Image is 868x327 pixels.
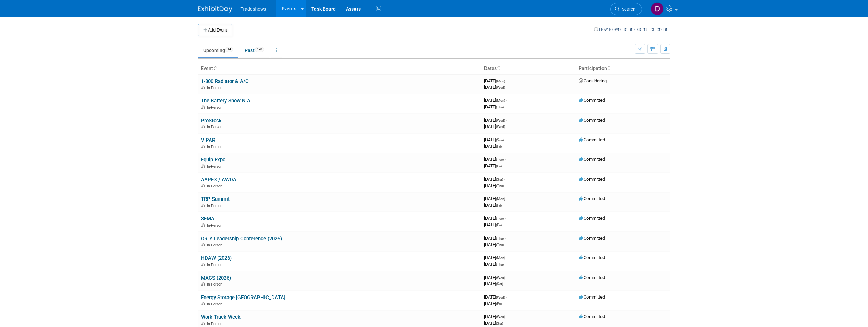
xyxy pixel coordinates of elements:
a: Sort by Participation Type [607,65,610,71]
span: [DATE] [484,216,506,221]
span: In-Person [207,105,224,110]
img: In-Person Event [201,243,205,246]
th: Event [198,63,481,74]
span: [DATE] [484,255,507,260]
span: In-Person [207,86,224,90]
span: [DATE] [484,275,507,280]
a: Work Truck Week [201,314,241,320]
span: [DATE] [484,183,504,188]
span: [DATE] [484,104,504,109]
img: In-Person Event [201,145,205,148]
img: In-Person Event [201,223,205,227]
span: Committed [579,255,605,260]
span: (Sun) [496,138,504,142]
span: In-Person [207,164,224,169]
span: [DATE] [484,157,506,162]
span: In-Person [207,243,224,247]
span: - [504,177,505,182]
span: (Tue) [496,158,504,161]
span: (Wed) [496,295,505,299]
span: (Thu) [496,243,504,247]
a: MACS (2026) [201,275,231,281]
span: - [506,255,507,260]
span: Tradeshows [241,6,267,12]
img: In-Person Event [201,164,205,168]
span: - [506,294,507,300]
span: (Fri) [496,145,502,148]
a: Past120 [239,44,269,57]
span: [DATE] [484,85,505,90]
span: In-Person [207,204,224,208]
span: 14 [225,47,233,52]
span: Considering [579,78,607,83]
img: In-Person Event [201,125,205,128]
span: (Thu) [496,184,504,188]
img: Dan Harris [651,2,664,15]
span: [DATE] [484,124,505,129]
span: Committed [579,314,605,319]
span: - [506,78,507,83]
span: [DATE] [484,262,504,267]
span: (Thu) [496,237,504,240]
span: In-Person [207,263,224,267]
span: [DATE] [484,235,506,241]
span: In-Person [207,184,224,189]
span: [DATE] [484,294,507,300]
span: Committed [579,118,605,123]
span: - [506,314,507,319]
span: [DATE] [484,281,503,286]
span: Committed [579,275,605,280]
img: In-Person Event [201,282,205,286]
span: - [506,196,507,201]
span: Committed [579,98,605,103]
a: 1-800 Radiator & A/C [201,78,249,84]
span: In-Person [207,302,224,306]
span: (Sat) [496,322,503,325]
span: (Thu) [496,105,504,109]
span: - [506,98,507,103]
span: [DATE] [484,177,505,182]
button: Add Event [198,24,232,36]
span: (Mon) [496,79,505,83]
span: (Thu) [496,263,504,266]
span: [DATE] [484,196,507,201]
a: ProStock [201,118,222,124]
span: - [505,137,506,142]
span: Committed [579,216,605,221]
img: ExhibitDay [198,6,232,13]
span: (Wed) [496,119,505,122]
a: VIPAR [201,137,215,143]
a: ORLY Leadership Conference (2026) [201,235,282,242]
a: Upcoming14 [198,44,238,57]
span: [DATE] [484,98,507,103]
span: In-Person [207,145,224,149]
img: In-Person Event [201,302,205,305]
span: [DATE] [484,242,504,247]
span: (Sat) [496,282,503,286]
a: AAPEX / AWDA [201,177,236,183]
span: (Wed) [496,276,505,280]
span: Search [620,7,635,12]
span: (Fri) [496,223,502,227]
a: TRP Summit [201,196,230,202]
span: - [505,235,506,241]
a: The Battery Show N.A. [201,98,252,104]
a: Sort by Event Name [213,65,217,71]
span: Committed [579,235,605,241]
span: (Sat) [496,178,503,181]
img: In-Person Event [201,322,205,325]
span: Committed [579,157,605,162]
span: (Wed) [496,315,505,319]
span: - [506,118,507,123]
span: Committed [579,196,605,201]
span: Committed [579,137,605,142]
a: HDAW (2026) [201,255,232,261]
img: In-Person Event [201,105,205,109]
img: In-Person Event [201,86,205,89]
span: (Mon) [496,99,505,102]
th: Participation [576,63,670,74]
span: - [506,275,507,280]
a: Sort by Start Date [497,65,500,71]
span: (Fri) [496,204,502,207]
span: (Mon) [496,197,505,201]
